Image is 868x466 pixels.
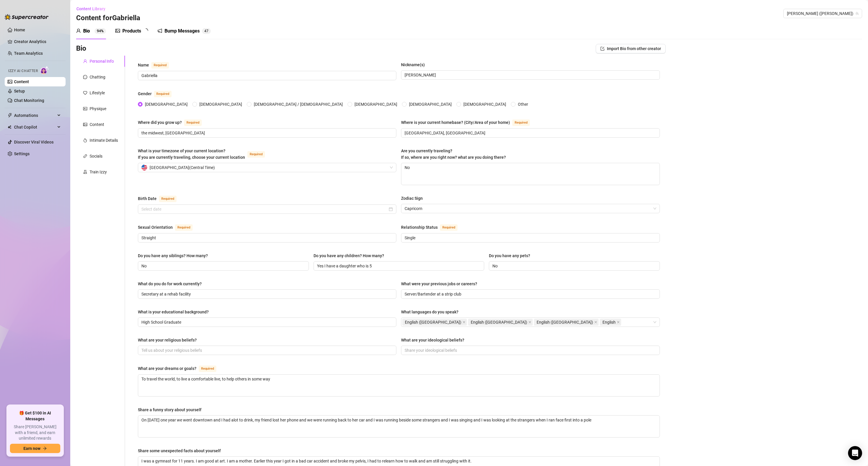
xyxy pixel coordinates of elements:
span: user [83,59,87,63]
span: idcard [83,107,87,111]
img: Chat Copilot [8,125,11,129]
span: picture [115,28,120,33]
img: logo-BBDzfeDw.svg [5,14,49,20]
label: Zodiac Sign [401,195,427,202]
span: link [83,154,87,158]
span: [DEMOGRAPHIC_DATA] [143,101,190,107]
span: English (Australia) [534,319,599,326]
span: Earn now [23,446,40,451]
span: notification [157,28,162,33]
label: Sexual Orientation [138,224,199,231]
span: [DEMOGRAPHIC_DATA] [352,101,400,107]
input: Birth Date [141,206,388,212]
label: Birth Date [138,195,183,202]
span: What is your timezone of your current location? If you are currently traveling, choose your curre... [138,148,245,160]
span: English ([GEOGRAPHIC_DATA]) [471,319,527,325]
span: 7 [206,29,208,33]
span: thunderbolt [8,113,12,118]
span: English [600,319,621,326]
span: [DEMOGRAPHIC_DATA] / [DEMOGRAPHIC_DATA] [251,101,345,107]
a: Team Analytics [14,51,43,56]
a: Settings [14,151,30,156]
a: Chat Monitoring [14,98,44,103]
div: What languages do you speak? [401,309,458,315]
div: Birth Date [138,195,157,202]
label: What is your educational background? [138,309,213,315]
input: Do you have any siblings? How many? [141,263,304,269]
input: Do you have any pets? [492,263,655,269]
span: Required [512,120,530,126]
div: Bump Messages [165,28,200,35]
label: Where is your current homebase? (City/Area of your home) [401,119,536,126]
span: close [528,321,531,324]
label: What do you do for work currently? [138,281,206,287]
a: Setup [14,89,25,93]
input: Relationship Status [405,235,655,241]
label: Gender [138,90,178,97]
input: Where did you grow up? [141,130,392,136]
div: Do you have any children? How many? [314,252,384,259]
span: Required [199,366,216,372]
div: Zodiac Sign [401,195,423,202]
a: Creator Analytics [14,37,61,46]
span: picture [83,122,87,127]
div: What are your dreams or goals? [138,365,196,372]
div: What is your educational background? [138,309,209,315]
input: What are your religious beliefs? [141,347,392,354]
span: Required [440,224,458,231]
span: English (US) [402,319,467,326]
span: heart [83,91,87,95]
span: English ([GEOGRAPHIC_DATA]) [405,319,461,325]
label: Where did you grow up? [138,119,208,126]
span: English [602,319,616,325]
a: Discover Viral Videos [14,140,54,144]
span: Other [516,101,530,107]
a: Content [14,79,29,84]
span: team [855,12,859,15]
div: Gender [138,91,152,97]
h3: Content for Gabriella [76,13,140,23]
div: What were your previous jobs or careers? [401,281,477,287]
div: Open Intercom Messenger [848,446,862,460]
span: English (UK) [468,319,533,326]
div: Where is your current homebase? (City/Area of your home) [401,119,510,126]
div: Lifestyle [90,90,105,96]
input: What is your educational background? [141,319,392,325]
span: Automations [14,111,56,120]
h3: Bio [76,44,86,53]
label: Share a funny story about yourself [138,407,206,413]
span: Content Library [76,6,105,11]
span: Share [PERSON_NAME] with a friend, and earn unlimited rewards [10,424,60,441]
input: What were your previous jobs or careers? [405,291,655,297]
span: Required [151,62,169,69]
label: What were your previous jobs or careers? [401,281,481,287]
label: Share some unexpected facts about yourself [138,448,225,454]
span: Required [159,196,177,202]
input: What are your ideological beliefs? [405,347,655,354]
div: Socials [90,153,102,159]
img: AI Chatter [40,66,49,74]
input: Nickname(s) [405,72,655,78]
div: Share a funny story about yourself [138,407,201,413]
div: Personal Info [90,58,114,64]
span: message [83,75,87,79]
span: user [76,28,81,33]
input: What do you do for work currently? [141,291,392,297]
label: What languages do you speak? [401,309,463,315]
sup: 47 [202,28,211,34]
label: Relationship Status [401,224,464,231]
div: Nickname(s) [401,62,425,68]
span: Gabriella (gabriellalorennn) [787,9,859,18]
div: Where did you grow up? [138,119,182,126]
img: us [141,165,147,170]
span: [DEMOGRAPHIC_DATA] [461,101,509,107]
div: Products [122,28,141,35]
input: Name [141,72,392,79]
span: Capricorn [405,204,656,213]
span: Izzy AI Chatter [8,68,38,74]
span: Required [184,120,202,126]
span: Import Bio from other creator [607,46,661,51]
span: English ([GEOGRAPHIC_DATA]) [537,319,593,325]
span: experiment [83,170,87,174]
div: Share some unexpected facts about yourself [138,448,221,454]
